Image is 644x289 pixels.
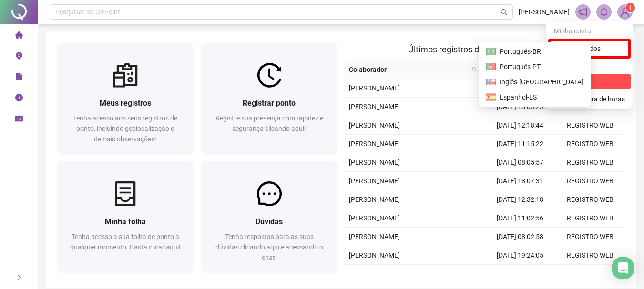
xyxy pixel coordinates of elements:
[15,90,23,109] span: clock-circle
[555,135,625,153] td: REGISTRO WEB
[555,172,625,190] td: REGISTRO WEB
[73,114,177,143] span: Tenha acesso aos seus registros de ponto, incluindo geolocalização e demais observações!
[554,95,625,103] a: calculator Calculadora de horas
[470,62,480,77] span: search
[201,161,337,272] a: DúvidasTenha respostas para as suas dúvidas clicando aqui e acessando o chat!
[485,209,555,228] td: [DATE] 11:02:56
[243,99,296,108] span: Registrar ponto
[57,161,194,272] a: Minha folhaTenha acesso a sua folha de ponto a qualquer momento. Basta clicar aqui!
[408,44,562,54] span: Últimos registros de ponto sincronizados
[485,172,555,190] td: [DATE] 18:07:31
[600,8,608,16] span: bell
[555,209,625,228] td: REGISTRO WEB
[15,69,23,88] span: file
[555,153,625,172] td: REGISTRO WEB
[57,43,194,154] a: Meus registrosTenha acesso aos seus registros de ponto, incluindo geolocalização e demais observa...
[349,84,400,92] span: [PERSON_NAME]
[15,48,23,67] span: environment
[618,5,632,19] img: 90494
[349,159,400,166] span: [PERSON_NAME]
[555,246,625,265] td: REGISTRO WEB
[555,190,625,209] td: REGISTRO WEB
[612,257,634,279] div: Open Intercom Messenger
[349,177,400,185] span: [PERSON_NAME]
[485,135,555,153] td: [DATE] 11:15:22
[485,79,555,98] td: [DATE] 08:03:32
[349,196,400,203] span: [PERSON_NAME]
[70,233,181,251] span: Tenha acesso a sua folha de ponto a qualquer momento. Basta clicar aqui!
[501,9,508,16] span: search
[472,67,478,72] span: search
[215,114,323,132] span: Registre sua presença com rapidez e segurança clicando aqui!
[555,228,625,246] td: REGISTRO WEB
[349,121,400,129] span: [PERSON_NAME]
[15,110,23,130] span: schedule
[201,43,337,154] a: Registrar pontoRegistre sua presença com rapidez e segurança clicando aqui!
[564,61,619,71] span: Idioma
[562,78,573,85] span: Sair
[485,190,555,209] td: [DATE] 12:32:18
[349,251,400,259] span: [PERSON_NAME]
[629,4,632,11] span: 1
[215,233,323,261] span: Tenha respostas para as suas dúvidas clicando aqui e acessando o chat!
[625,3,635,12] sup: Atualize o seu contato no menu Meus Dados
[349,103,400,110] span: [PERSON_NAME]
[100,99,151,108] span: Meus registros
[485,228,555,246] td: [DATE] 08:02:58
[256,217,283,226] span: Dúvidas
[16,274,22,281] span: right
[485,98,555,116] td: [DATE] 18:03:23
[349,64,468,75] span: Colaborador
[105,217,146,226] span: Minha folha
[481,60,550,79] th: Data/Hora
[349,214,400,222] span: [PERSON_NAME]
[485,64,538,75] span: Data/Hora
[349,140,400,148] span: [PERSON_NAME]
[556,45,601,52] a: user Meus dados
[548,23,631,39] div: Minha conta
[485,153,555,172] td: [DATE] 08:05:57
[554,61,561,71] span: flag
[349,233,400,240] span: [PERSON_NAME]
[519,7,570,17] span: [PERSON_NAME]
[555,116,625,135] td: REGISTRO WEB
[485,265,555,283] td: [DATE] 12:33:51
[15,27,23,46] span: home
[579,8,587,16] span: notification
[485,116,555,135] td: [DATE] 12:18:44
[555,265,625,283] td: REGISTRO WEB
[485,246,555,265] td: [DATE] 19:24:05
[554,78,561,85] span: logout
